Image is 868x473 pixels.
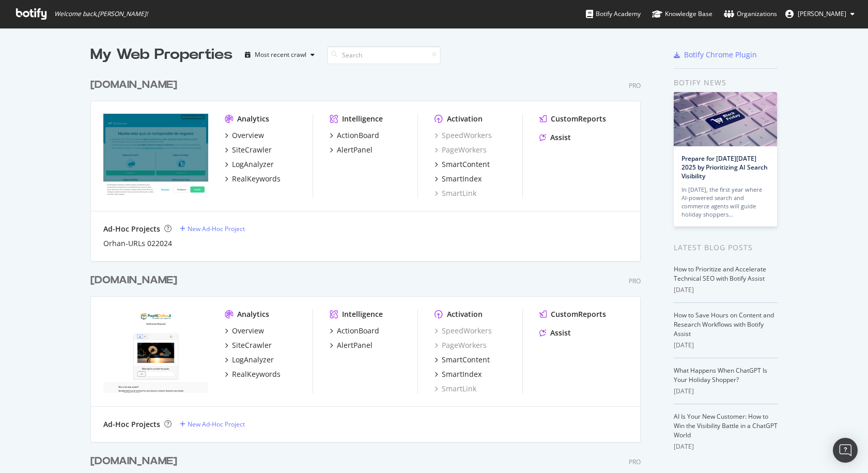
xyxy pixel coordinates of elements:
div: Activation [447,309,483,319]
div: Intelligence [342,114,383,124]
div: In [DATE], the first year where AI-powered search and commerce agents will guide holiday shoppers… [681,186,769,219]
div: SmartContent [442,355,490,365]
a: SmartContent [435,355,490,365]
div: [DOMAIN_NAME] [90,454,177,469]
span: Marta Plaza [798,9,846,18]
div: Pro [629,457,641,466]
a: SmartLink [435,188,476,199]
div: Assist [550,132,571,143]
a: Overview [225,130,264,141]
a: LogAnalyzer [225,159,274,170]
div: SmartIndex [442,174,482,184]
div: Knowledge Base [652,9,712,19]
button: [PERSON_NAME] [777,6,863,22]
a: RealKeywords [225,174,281,184]
a: Overview [225,326,264,336]
a: ActionBoard [330,130,379,141]
div: ActionBoard [337,326,379,336]
a: LogAnalyzer [225,355,274,365]
span: Welcome back, [PERSON_NAME] ! [54,10,148,18]
a: Botify Chrome Plugin [674,50,757,60]
a: PageWorkers [435,145,487,155]
a: Assist [539,328,571,338]
div: Ad-Hoc Projects [103,224,160,234]
div: [DATE] [674,285,778,295]
div: Most recent crawl [255,52,306,58]
div: SiteCrawler [232,145,272,155]
a: AlertPanel [330,340,373,350]
div: Pro [629,277,641,285]
div: Analytics [237,309,269,319]
div: AlertPanel [337,145,373,155]
a: SiteCrawler [225,340,272,350]
a: AlertPanel [330,145,373,155]
div: Activation [447,114,483,124]
div: My Web Properties [90,44,233,65]
div: [DATE] [674,387,778,396]
a: [DOMAIN_NAME] [90,454,181,469]
div: Assist [550,328,571,338]
a: [DOMAIN_NAME] [90,78,181,93]
div: AlertPanel [337,340,373,350]
a: What Happens When ChatGPT Is Your Holiday Shopper? [674,366,767,384]
a: How to Save Hours on Content and Research Workflows with Botify Assist [674,311,774,338]
a: AI Is Your New Customer: How to Win the Visibility Battle in a ChatGPT World [674,412,778,439]
div: Organizations [724,9,777,19]
a: SmartIndex [435,174,482,184]
div: [DATE] [674,442,778,451]
div: LogAnalyzer [232,355,274,365]
div: Botify Chrome Plugin [684,50,757,60]
div: New Ad-Hoc Project [188,224,245,233]
a: PageWorkers [435,340,487,350]
div: SmartIndex [442,369,482,379]
div: ActionBoard [337,130,379,141]
img: rastreator.com [103,114,208,197]
div: Botify Academy [586,9,641,19]
div: Overview [232,326,264,336]
a: New Ad-Hoc Project [180,224,245,233]
div: [DATE] [674,341,778,350]
div: [DOMAIN_NAME] [90,78,177,93]
div: SmartContent [442,159,490,170]
div: Intelligence [342,309,383,319]
img: Prepare for Black Friday 2025 by Prioritizing AI Search Visibility [674,92,777,146]
div: New Ad-Hoc Project [188,420,245,429]
a: CustomReports [539,114,606,124]
div: Latest Blog Posts [674,242,778,253]
div: Analytics [237,114,269,124]
div: RealKeywords [232,369,281,379]
a: New Ad-Hoc Project [180,420,245,429]
a: SpeedWorkers [435,326,492,336]
img: prestitionline.it [103,309,208,393]
a: ActionBoard [330,326,379,336]
div: Open Intercom Messenger [833,438,858,463]
div: Ad-Hoc Projects [103,419,160,430]
a: RealKeywords [225,369,281,379]
a: CustomReports [539,309,606,319]
div: Botify news [674,77,778,88]
input: Search [327,46,441,64]
div: RealKeywords [232,174,281,184]
div: [DOMAIN_NAME] [90,273,177,288]
div: CustomReports [551,309,606,319]
a: Prepare for [DATE][DATE] 2025 by Prioritizing AI Search Visibility [681,154,768,180]
a: [DOMAIN_NAME] [90,273,181,288]
div: Pro [629,81,641,90]
a: SiteCrawler [225,145,272,155]
a: How to Prioritize and Accelerate Technical SEO with Botify Assist [674,265,766,283]
button: Most recent crawl [241,47,319,63]
div: Overview [232,130,264,141]
a: Orhan-URLs 022024 [103,238,172,249]
a: SmartLink [435,384,476,394]
a: SmartContent [435,159,490,170]
div: LogAnalyzer [232,159,274,170]
a: Assist [539,132,571,143]
a: SpeedWorkers [435,130,492,141]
